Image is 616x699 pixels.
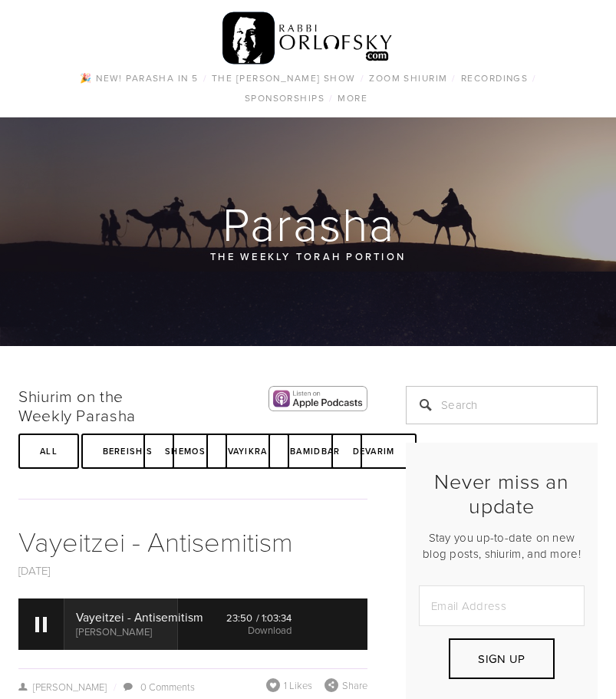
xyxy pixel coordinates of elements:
[18,680,107,694] a: [PERSON_NAME]
[419,529,585,562] p: Stay you up-to-date on new blog posts, shiurim, and more!
[284,678,312,692] span: 1 Likes
[206,434,289,469] a: Vayikra
[18,522,293,559] a: Vayeitzei - Antisemitism
[143,434,227,469] a: Shemos
[419,469,585,519] h2: Never miss an update
[140,680,195,694] a: 0 Comments
[18,199,599,248] h1: Parasha
[18,386,180,424] h2: Shiurim on the Weekly Parasha
[203,71,207,84] span: /
[456,68,532,88] a: Recordings
[333,88,372,108] a: More
[406,386,598,424] input: Search
[361,71,364,84] span: /
[18,562,51,579] a: [DATE]
[419,585,585,626] input: Email Address
[240,88,329,108] a: Sponsorships
[532,71,536,84] span: /
[77,248,540,265] p: The Weekly Torah Portion
[81,434,175,469] a: Bereishis
[75,68,203,88] a: 🎉 NEW! Parasha in 5
[364,68,452,88] a: Zoom Shiurim
[107,680,122,694] span: /
[222,8,394,68] img: RabbiOrlofsky.com
[452,71,456,84] span: /
[18,434,79,469] a: All
[207,68,361,88] a: The [PERSON_NAME] Show
[324,678,367,692] div: Share
[449,638,555,679] button: Sign Up
[248,623,292,637] a: Download
[268,434,362,469] a: Bamidbar
[331,434,417,469] a: Devarim
[478,651,525,667] span: Sign Up
[329,91,333,104] span: /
